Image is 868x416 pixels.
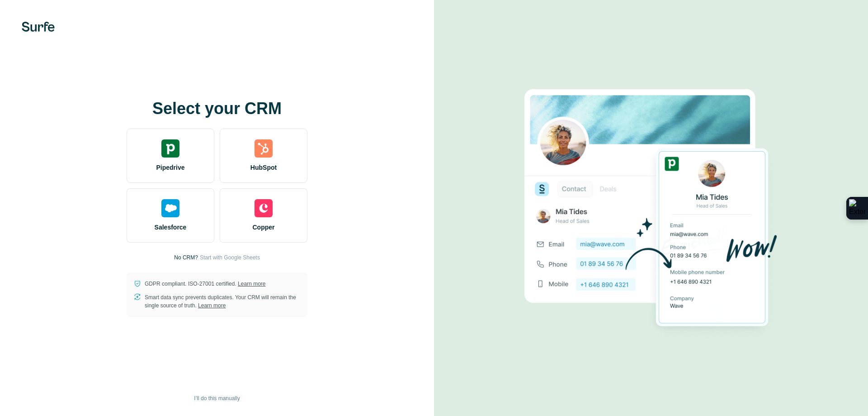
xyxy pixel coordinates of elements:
[250,163,277,172] span: HubSpot
[156,163,184,172] span: Pipedrive
[198,302,226,309] a: Learn more
[145,280,265,288] p: GDPR compliant. ISO-27001 certified.
[849,199,865,217] img: Extension Icon
[161,139,179,158] img: pipedrive's logo
[188,392,246,405] button: I’ll do this manually
[200,253,260,262] button: Start with Google Sheets
[174,253,198,262] p: No CRM?
[127,100,307,118] h1: Select your CRM
[161,199,179,217] img: salesforce's logo
[238,281,265,287] a: Learn more
[255,139,273,158] img: hubspot's logo
[22,22,55,32] img: Surfe's logo
[155,223,187,232] span: Salesforce
[524,74,778,343] img: PIPEDRIVE image
[194,394,240,402] span: I’ll do this manually
[253,223,275,232] span: Copper
[145,293,300,310] p: Smart data sync prevents duplicates. Your CRM will remain the single source of truth.
[255,199,273,217] img: copper's logo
